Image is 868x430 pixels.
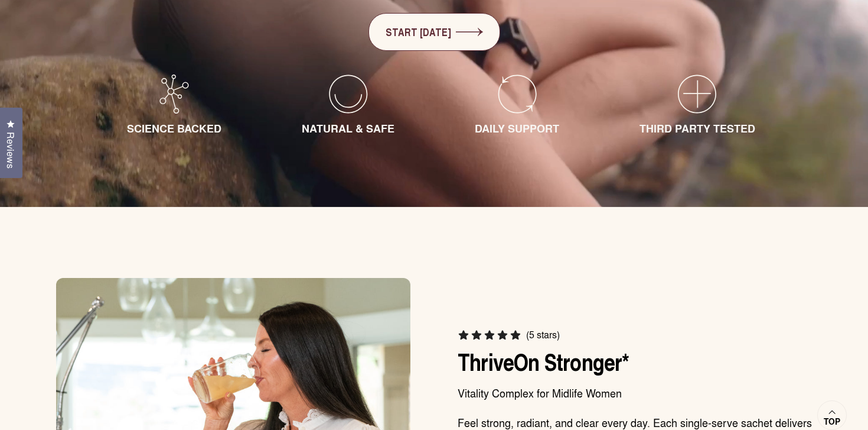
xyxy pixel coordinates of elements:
span: Reviews [3,132,18,169]
span: DAILY SUPPORT [475,121,559,136]
p: Vitality Complex for Midlife Women [458,385,812,400]
a: START [DATE] [368,13,500,51]
span: NATURAL & SAFE [302,121,394,136]
span: Top [824,416,840,427]
span: ThriveOn Stronger* [458,345,629,380]
span: THIRD PARTY TESTED [639,121,755,136]
span: (5 stars) [526,329,560,341]
span: SCIENCE BACKED [127,121,221,136]
a: ThriveOn Stronger* [458,344,629,379]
